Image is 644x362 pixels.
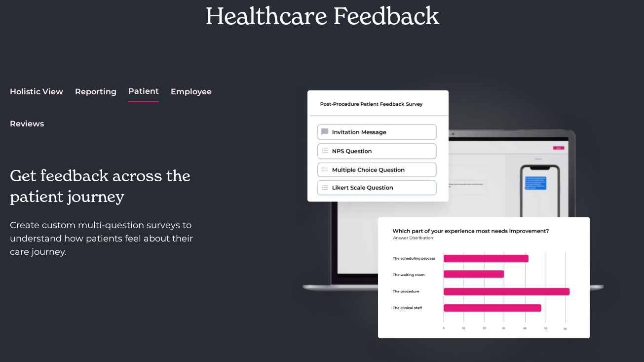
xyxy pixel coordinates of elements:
[10,219,211,259] p: Create custom multi-question surveys to understand how patients feel about their care journey.
[128,85,159,97] div: Patient
[10,118,44,130] div: Reviews
[75,86,116,98] div: Reporting
[171,86,212,98] div: Employee
[10,166,211,207] h3: Get feedback across the patient journey
[10,86,63,98] div: Holistic View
